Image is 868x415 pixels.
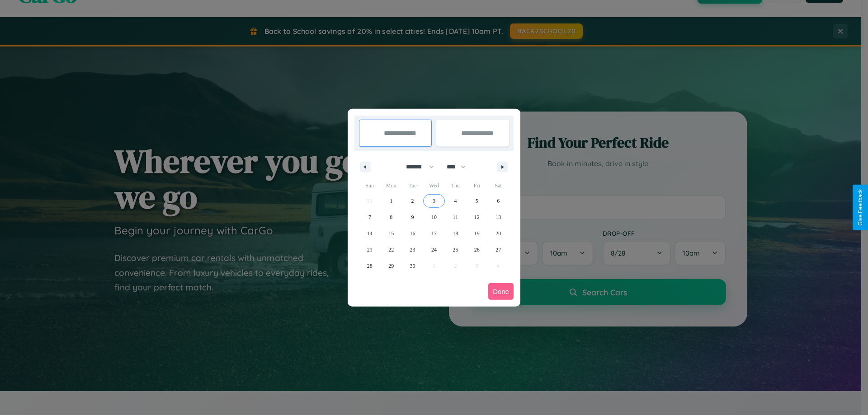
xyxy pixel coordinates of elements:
[410,258,415,274] span: 30
[497,193,500,209] span: 6
[453,242,458,258] span: 25
[488,178,509,193] span: Sat
[474,242,480,258] span: 26
[453,225,458,242] span: 18
[466,209,487,225] button: 12
[453,209,458,225] span: 11
[388,258,394,274] span: 29
[474,225,480,242] span: 19
[488,225,509,242] button: 20
[445,178,466,193] span: Thu
[431,225,437,242] span: 17
[495,209,501,225] span: 13
[431,242,437,258] span: 24
[445,193,466,209] button: 4
[488,209,509,225] button: 13
[359,258,380,274] button: 28
[423,178,444,193] span: Wed
[359,209,380,225] button: 7
[359,225,380,242] button: 14
[474,209,480,225] span: 12
[410,242,415,258] span: 23
[411,209,414,225] span: 9
[390,193,392,209] span: 1
[488,242,509,258] button: 27
[380,209,401,225] button: 8
[380,193,401,209] button: 1
[380,242,401,258] button: 22
[423,242,444,258] button: 24
[388,225,394,242] span: 15
[411,193,414,209] span: 2
[402,178,423,193] span: Tue
[488,283,514,300] button: Done
[388,242,394,258] span: 22
[402,209,423,225] button: 9
[445,209,466,225] button: 11
[476,193,478,209] span: 5
[466,242,487,258] button: 26
[380,225,401,242] button: 15
[445,225,466,242] button: 18
[488,193,509,209] button: 6
[495,225,501,242] span: 20
[402,225,423,242] button: 16
[423,193,444,209] button: 3
[359,242,380,258] button: 21
[410,225,415,242] span: 16
[367,225,373,242] span: 14
[433,193,435,209] span: 3
[466,178,487,193] span: Fri
[367,258,373,274] span: 28
[368,209,371,225] span: 7
[367,242,373,258] span: 21
[402,258,423,274] button: 30
[431,209,437,225] span: 10
[466,193,487,209] button: 5
[380,178,401,193] span: Mon
[359,178,380,193] span: Sun
[423,209,444,225] button: 10
[466,225,487,242] button: 19
[402,193,423,209] button: 2
[423,225,444,242] button: 17
[454,193,457,209] span: 4
[402,242,423,258] button: 23
[445,242,466,258] button: 25
[495,242,501,258] span: 27
[380,258,401,274] button: 29
[857,189,863,226] div: Give Feedback
[390,209,392,225] span: 8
